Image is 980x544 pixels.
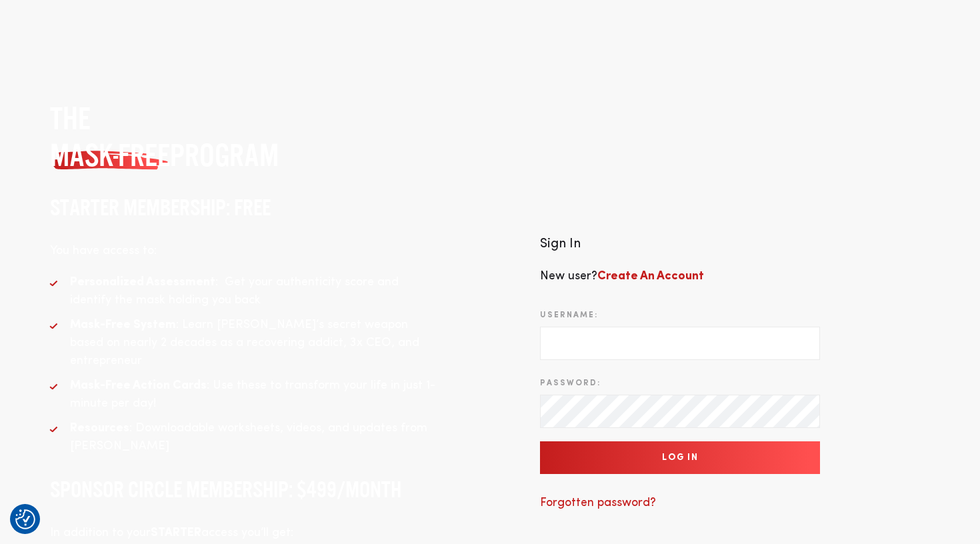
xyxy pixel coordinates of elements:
span: : Learn [PERSON_NAME]’s secret weapon based on nearly 2 decades as a recovering addict, 3x CEO, a... [70,319,419,367]
strong: Resources [70,422,129,434]
strong: Mask-Free Action Cards [70,379,207,391]
span: : Downloadable worksheets, videos, and updates from [PERSON_NAME] [70,422,427,452]
h2: The program [50,100,440,173]
p: You have access to: [50,242,440,260]
h3: STARTER MEMBERSHIP: FREE [50,193,440,222]
input: Log In [540,441,820,474]
span: MASK-FREE [50,137,170,173]
h3: SPONSOR CIRCLE MEMBERSHIP: $499/MONTH [50,475,440,504]
strong: Personalized Assessment [70,276,215,288]
span: : Get your authenticity score and identify the mask holding you back [70,276,399,306]
span: Sign In [540,237,581,251]
strong: Mask-Free System [70,319,176,331]
a: Forgotten password? [540,497,656,509]
label: Username: [540,309,598,321]
button: Consent Preferences [15,509,35,529]
span: New user? [540,270,704,282]
strong: STARTER [151,527,201,539]
label: Password: [540,377,601,389]
a: Create An Account [597,270,704,282]
span: : Use these to transform your life in just 1-minute per day! [70,379,435,409]
img: Revisit consent button [15,509,35,529]
p: In addition to your access you’ll get: [50,524,440,542]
